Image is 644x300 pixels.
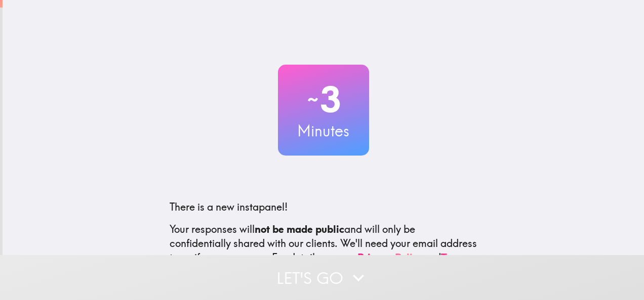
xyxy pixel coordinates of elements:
a: Privacy Policy [357,251,423,264]
h2: 3 [278,79,369,120]
span: ~ [306,84,320,115]
h3: Minutes [278,120,369,141]
a: Terms [441,251,469,264]
p: Your responses will and will only be confidentially shared with our clients. We'll need your emai... [170,222,477,265]
span: There is a new instapanel! [170,201,288,213]
b: not be made public [255,223,344,235]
